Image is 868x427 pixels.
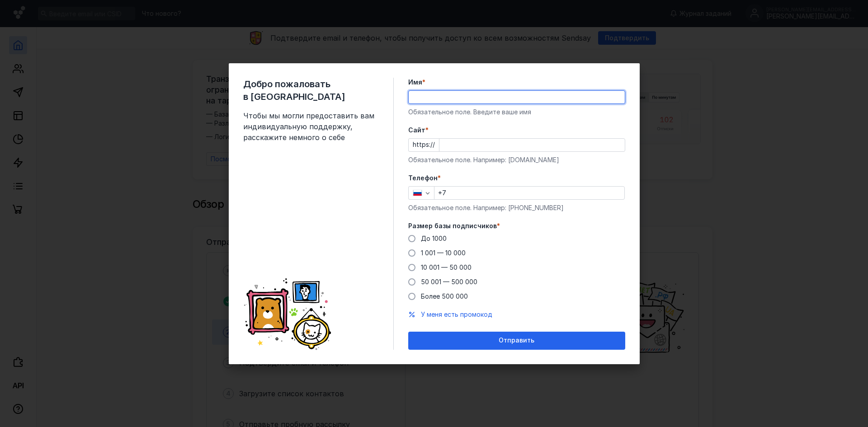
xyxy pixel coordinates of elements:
span: 50 001 — 500 000 [421,278,477,286]
span: Размер базы подписчиков [408,221,497,230]
div: Обязательное поле. Например: [DOMAIN_NAME] [408,155,625,164]
span: У меня есть промокод [421,310,492,318]
div: Обязательное поле. Введите ваше имя [408,108,625,117]
span: До 1000 [421,235,447,242]
span: Имя [408,78,422,87]
span: Телефон [408,174,438,183]
span: 10 001 — 50 000 [421,263,472,271]
span: Cайт [408,126,425,135]
span: Чтобы мы могли предоставить вам индивидуальную поддержку, расскажите немного о себе [243,110,379,143]
button: У меня есть промокод [421,310,492,319]
span: Более 500 000 [421,292,468,300]
button: Отправить [408,332,625,350]
span: Добро пожаловать в [GEOGRAPHIC_DATA] [243,78,379,103]
span: Отправить [499,337,534,344]
span: 1 001 — 10 000 [421,249,466,257]
div: Обязательное поле. Например: [PHONE_NUMBER] [408,203,625,212]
